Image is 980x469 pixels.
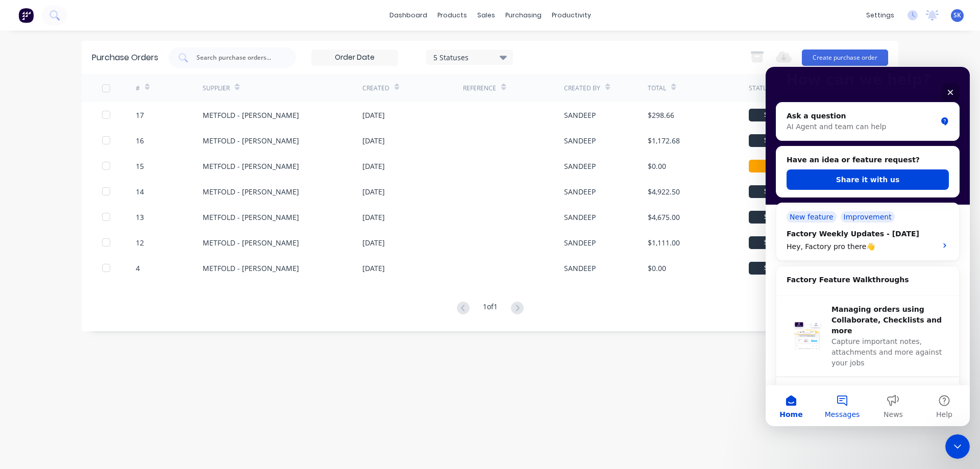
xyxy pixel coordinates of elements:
[564,186,596,197] div: SANDEEP
[362,212,385,223] div: [DATE]
[92,52,158,64] div: Purchase Orders
[564,110,596,120] div: SANDEEP
[136,186,144,197] div: 14
[432,8,472,23] div: products
[648,237,680,248] div: $1,111.00
[648,263,666,274] div: $0.00
[945,434,970,459] iframe: Intercom live chat
[203,237,299,248] div: METFOLD - [PERSON_NAME]
[564,237,596,248] div: SANDEEP
[564,84,600,93] div: Created By
[362,161,385,171] div: [DATE]
[564,135,596,146] div: SANDEEP
[362,110,385,120] div: [DATE]
[648,110,674,120] div: $298.66
[564,212,596,223] div: SANDEEP
[136,84,140,93] div: #
[136,263,140,274] div: 4
[564,263,596,274] div: SANDEEP
[203,263,299,274] div: METFOLD - [PERSON_NAME]
[203,110,299,120] div: METFOLD - [PERSON_NAME]
[472,8,500,23] div: sales
[547,8,596,23] div: productivity
[136,135,144,146] div: 16
[362,263,385,274] div: [DATE]
[203,135,299,146] div: METFOLD - [PERSON_NAME]
[463,84,496,93] div: Reference
[362,237,385,248] div: [DATE]
[18,8,34,23] img: Factory
[749,211,810,224] div: Submitted
[766,67,970,426] iframe: Intercom live chat
[384,8,432,23] a: dashboard
[749,262,810,275] div: Submitted
[802,50,888,66] button: Create purchase order
[648,135,680,146] div: $1,172.68
[136,237,144,248] div: 12
[362,84,389,93] div: Created
[203,161,299,171] div: METFOLD - [PERSON_NAME]
[861,8,899,23] div: settings
[203,186,299,197] div: METFOLD - [PERSON_NAME]
[195,53,280,63] input: Search purchase orders...
[483,301,498,316] div: 1 of 1
[648,84,666,93] div: Total
[749,236,810,249] div: Submitted
[749,160,810,172] div: Draft
[136,161,144,171] div: 15
[203,84,230,93] div: Supplier
[564,161,596,171] div: SANDEEP
[648,212,680,223] div: $4,675.00
[312,50,398,65] input: Order Date
[953,11,961,20] span: SK
[136,110,144,120] div: 17
[203,212,299,223] div: METFOLD - [PERSON_NAME]
[749,134,810,147] div: Submitted
[749,84,771,93] div: Status
[749,109,810,121] div: Submitted
[433,52,506,62] div: 5 Statuses
[362,186,385,197] div: [DATE]
[362,135,385,146] div: [DATE]
[500,8,547,23] div: purchasing
[136,212,144,223] div: 13
[648,161,666,171] div: $0.00
[749,185,810,198] div: Submitted
[648,186,680,197] div: $4,922.50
